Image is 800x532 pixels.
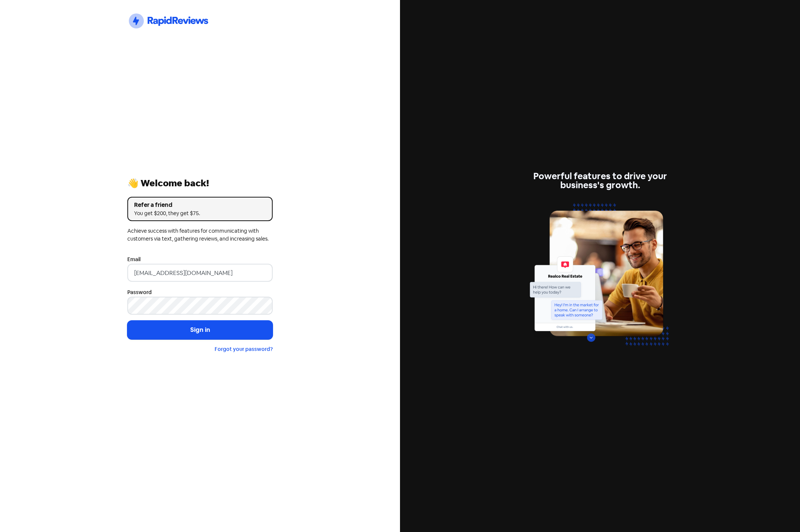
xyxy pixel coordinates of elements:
a: Forgot your password? [215,346,273,352]
div: Achieve success with features for communicating with customers via text, gathering reviews, and i... [127,227,273,243]
img: web-chat [527,199,673,360]
div: Powerful features to drive your business's growth. [527,172,673,190]
button: Sign in [127,321,273,339]
div: 👋 Welcome back! [127,179,273,188]
label: Email [127,256,140,263]
div: Refer a friend [134,201,266,210]
label: Password [127,288,152,296]
div: You get $200, they get $75. [134,210,266,217]
input: Enter your email address... [127,264,273,282]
